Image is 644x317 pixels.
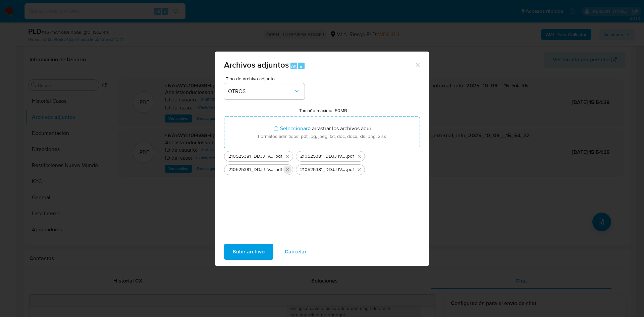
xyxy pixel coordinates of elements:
[291,63,297,69] span: Alt
[300,63,302,69] span: a
[224,244,273,260] button: Subir archivo
[276,244,315,260] button: Cancelar
[355,152,363,160] button: Eliminar 210525381_DDJJ IVA (4).pdf
[346,153,354,160] span: .pdf
[224,83,305,99] button: OTROS
[300,153,346,160] span: 210525381_DDJJ IVA (4)
[285,244,307,259] span: Cancelar
[299,107,347,113] label: Tamaño máximo: 50MB
[283,152,291,160] button: Eliminar 210525381_DDJJ IVA (3).pdf
[228,153,274,160] span: 210525381_DDJJ IVA (3)
[283,166,291,174] button: Eliminar 210525381_DDJJ IVA (5).pdf
[346,166,354,173] span: .pdf
[228,88,294,95] span: OTROS
[355,166,363,174] button: Eliminar 210525381_DDJJ IVA (1).pdf
[224,59,289,71] span: Archivos adjuntos
[224,148,420,175] ul: Archivos seleccionados
[233,244,265,259] span: Subir archivo
[274,166,282,173] span: .pdf
[228,166,274,173] span: 210525381_DDJJ IVA (5)
[414,62,420,68] button: Cerrar
[274,153,282,160] span: .pdf
[226,76,306,81] span: Tipo de archivo adjunto
[300,166,346,173] span: 210525381_DDJJ IVA (1)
